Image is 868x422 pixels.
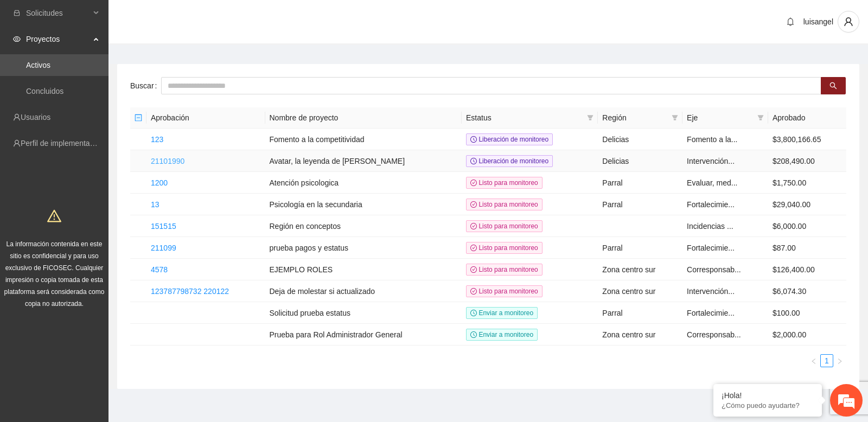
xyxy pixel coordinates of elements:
span: clock-circle [470,310,477,316]
div: ¡Hola! [722,391,814,400]
li: 1 [820,354,833,367]
span: filter [757,114,764,121]
td: Psicología en la secundaria [265,194,462,215]
span: filter [585,110,596,126]
span: filter [587,114,593,121]
a: 123787798732 220122 [151,287,229,296]
a: Concluidos [26,87,63,95]
span: inbox [13,9,21,17]
li: Previous Page [807,354,820,367]
button: left [807,354,820,367]
span: Intervención... [687,287,735,296]
span: Estatus [466,112,583,124]
span: Región [602,112,667,124]
th: Aprobado [768,107,846,129]
span: filter [672,114,678,121]
button: bell [782,13,799,30]
span: luisangel [803,17,833,26]
span: Fortalecimie... [687,200,735,209]
td: Parral [598,194,682,215]
label: Buscar [130,77,161,94]
td: Delicias [598,150,682,172]
td: $2,000.00 [768,324,846,346]
a: 211099 [151,244,176,252]
td: Parral [598,172,682,194]
td: Región en conceptos [265,215,462,237]
td: EJEMPLO ROLES [265,259,462,280]
th: Nombre de proyecto [265,107,462,129]
span: Liberación de monitoreo [466,155,553,167]
td: $6,074.30 [768,280,846,302]
span: Estamos en línea. [63,145,150,254]
li: Next Page [833,354,846,367]
textarea: Escriba su mensaje y pulse “Intro” [5,296,207,334]
span: check-circle [470,201,477,208]
span: Incidencias ... [687,222,733,231]
a: Perfil de implementadora [21,139,105,148]
a: 1200 [151,178,168,187]
div: Chatee con nosotros ahora [56,55,182,69]
span: Listo para monitoreo [466,220,542,232]
a: 13 [151,200,159,209]
td: Zona centro sur [598,259,682,280]
span: clock-circle [470,136,477,143]
span: Enviar a monitoreo [466,307,538,319]
span: Listo para monitoreo [466,177,542,189]
span: Listo para monitoreo [466,199,542,210]
td: $1,750.00 [768,172,846,194]
span: search [829,82,837,91]
span: Fomento a la... [687,135,737,144]
span: Listo para monitoreo [466,285,542,297]
span: check-circle [470,223,477,229]
span: Enviar a monitoreo [466,329,538,341]
span: Listo para monitoreo [466,264,542,276]
span: bell [782,17,799,26]
span: Corresponsab... [687,330,741,339]
span: Corresponsab... [687,265,741,274]
span: clock-circle [470,331,477,338]
td: Atención psicologica [265,172,462,194]
span: La información contenida en este sitio es confidencial y para uso exclusivo de FICOSEC. Cualquier... [4,240,105,308]
td: $6,000.00 [768,215,846,237]
span: Intervención... [687,157,735,165]
a: 151515 [151,222,176,231]
td: $100.00 [768,302,846,324]
td: Zona centro sur [598,324,682,346]
span: minus-square [135,114,142,122]
td: Prueba para Rol Administrador General [265,324,462,346]
td: prueba pagos y estatus [265,237,462,259]
a: Activos [26,61,50,69]
span: eye [13,35,21,43]
button: right [833,354,846,367]
a: 123 [151,135,163,144]
button: search [821,77,846,94]
td: Deja de molestar si actualizado [265,280,462,302]
span: Evaluar, med... [687,178,737,187]
span: warning [47,209,61,223]
td: Zona centro sur [598,280,682,302]
span: Fortalecimie... [687,309,735,317]
div: Minimizar ventana de chat en vivo [178,5,204,31]
td: Avatar, la leyenda de [PERSON_NAME] [265,150,462,172]
td: Parral [598,302,682,324]
td: Parral [598,237,682,259]
span: check-circle [470,266,477,273]
td: $87.00 [768,237,846,259]
span: filter [669,110,680,126]
td: $208,490.00 [768,150,846,172]
td: Delicias [598,129,682,150]
span: check-circle [470,288,477,295]
span: Solicitudes [26,2,90,24]
span: Liberación de monitoreo [466,133,553,145]
td: Fomento a la competitividad [265,129,462,150]
span: user [838,17,859,27]
th: Aprobación [146,107,265,129]
span: right [837,358,843,365]
a: 4578 [151,265,168,274]
span: check-circle [470,180,477,186]
td: $3,800,166.65 [768,129,846,150]
a: Usuarios [21,113,50,122]
button: user [838,11,859,33]
span: clock-circle [470,158,477,164]
span: Eje [687,112,753,124]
